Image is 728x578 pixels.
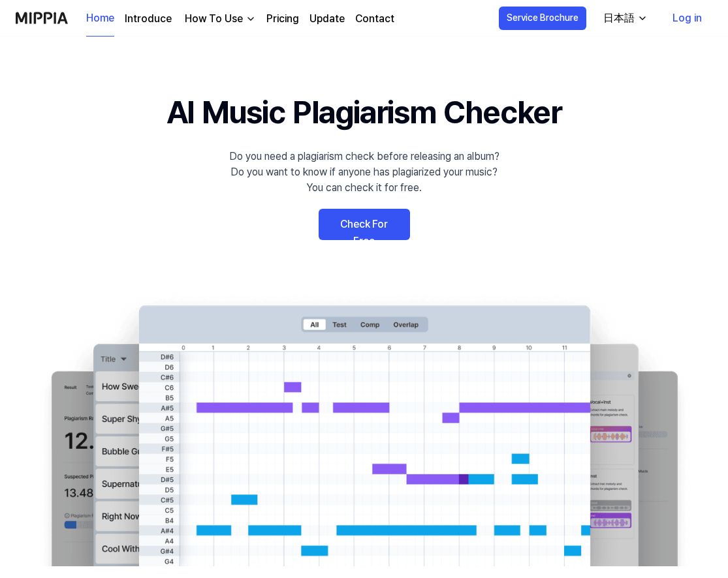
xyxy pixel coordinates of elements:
[86,1,114,37] a: Home
[309,11,345,27] a: Update
[601,10,637,26] div: 日本語
[182,11,256,27] button: How To Use
[25,292,704,566] img: main Image
[355,11,394,27] a: Contact
[182,11,245,27] div: How To Use
[166,89,562,136] h1: AI Music Plagiarism Checker
[593,5,656,31] button: 日本語
[229,149,499,196] div: Do you need a plagiarism check before releasing an album? Do you want to know if anyone has plagi...
[266,11,299,27] a: Pricing
[499,7,586,30] button: Service Brochure
[245,14,256,24] img: down
[319,209,410,240] a: Check For Free
[125,11,172,27] a: Introduce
